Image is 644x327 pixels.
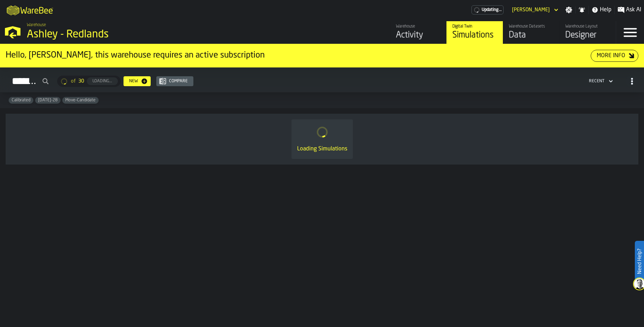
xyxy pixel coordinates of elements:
span: Updating... [482,7,502,12]
div: Digital Twin [452,24,497,29]
div: Designer [565,30,610,41]
div: Loading... [90,79,115,84]
div: Warehouse Layout [565,24,610,29]
span: of [71,78,76,84]
button: button-New [124,76,151,86]
button: button-Compare [156,76,193,86]
a: link-to-/wh/i/5ada57a6-213f-41bf-87e1-f77a1f45be79/feed/ [390,21,446,44]
div: Menu Subscription [471,5,504,14]
label: button-toggle-Notifications [576,6,588,13]
div: Activity [396,30,441,41]
div: New [126,79,141,84]
span: 30 [78,78,84,84]
div: DropdownMenuValue-Bharathi Balasubramanian [512,7,550,13]
div: Loading Simulations [297,145,347,153]
label: button-toggle-Settings [562,6,575,13]
span: Move-Candidate [62,98,98,103]
button: button-More Info [591,50,638,62]
a: link-to-/wh/i/5ada57a6-213f-41bf-87e1-f77a1f45be79/pricing/ [471,5,504,14]
div: DropdownMenuValue-4 [589,79,604,84]
div: More Info [594,52,628,60]
span: Jul-28 [35,98,60,103]
div: Hello, [PERSON_NAME], this warehouse requires an active subscription [6,50,591,61]
div: ButtonLoadMore-Loading...-Prev-First-Last [54,76,124,87]
div: ItemListCard- [6,114,638,165]
span: Calibrated [9,98,33,103]
label: button-toggle-Help [589,6,614,14]
span: Ask AI [626,6,641,14]
div: Warehouse [396,24,441,29]
span: Warehouse [27,23,46,28]
div: Data [509,30,554,41]
div: Simulations [452,30,497,41]
span: Help [600,6,612,14]
label: button-toggle-Ask AI [615,6,644,14]
div: Ashley - Redlands [27,28,217,41]
a: link-to-/wh/i/5ada57a6-213f-41bf-87e1-f77a1f45be79/data [503,21,559,44]
a: link-to-/wh/i/5ada57a6-213f-41bf-87e1-f77a1f45be79/simulations [446,21,503,44]
div: Compare [166,79,191,84]
div: Warehouse Datasets [509,24,554,29]
label: button-toggle-Menu [616,21,644,44]
label: Need Help? [636,242,643,281]
button: button-Loading... [87,77,118,85]
div: DropdownMenuValue-4 [586,77,614,85]
a: link-to-/wh/i/5ada57a6-213f-41bf-87e1-f77a1f45be79/designer [559,21,616,44]
div: DropdownMenuValue-Bharathi Balasubramanian [509,6,560,14]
